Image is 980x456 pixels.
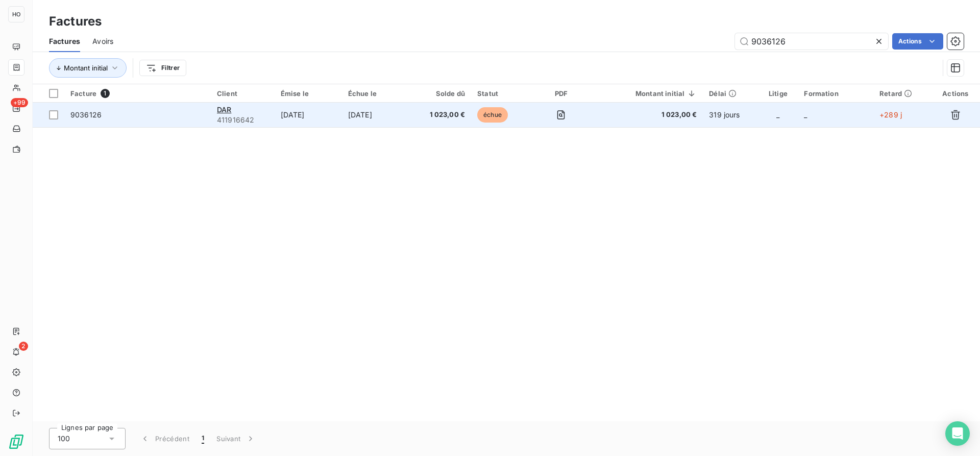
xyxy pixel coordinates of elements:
span: +289 j [879,110,902,119]
a: +99 [8,100,24,116]
span: 2 [19,342,28,351]
div: PDF [535,89,587,98]
div: Montant initial [599,89,697,98]
div: Actions [937,89,974,98]
span: 1 [202,434,204,444]
div: Délai [709,89,752,98]
button: Actions [892,33,943,50]
img: Logo LeanPay [8,434,24,450]
button: 1 [195,428,210,449]
button: Montant initial [49,58,127,78]
span: 1 [101,89,110,98]
div: Litige [764,89,792,98]
span: 100 [58,434,70,444]
span: 9036126 [70,110,102,119]
span: 411916642 [217,115,268,125]
div: Client [217,89,268,98]
div: Open Intercom Messenger [945,421,970,446]
button: Précédent [134,428,195,449]
div: Statut [477,89,523,98]
td: [DATE] [275,103,342,127]
input: Rechercher [735,33,888,50]
span: DAR [217,105,231,114]
div: Échue le [348,89,404,98]
div: HO [8,6,24,22]
span: 1 023,00 € [416,110,465,120]
div: Émise le [281,89,336,98]
span: 1 023,00 € [599,110,697,120]
td: [DATE] [342,103,410,127]
div: Retard [879,89,925,98]
span: _ [776,110,779,119]
span: Avoirs [92,36,113,46]
h3: Factures [49,12,102,31]
span: _ [804,110,807,119]
span: +99 [11,98,28,107]
td: 319 jours [703,103,758,127]
span: Montant initial [64,64,108,72]
div: Formation [804,89,867,98]
span: Facture [70,89,96,98]
button: Suivant [210,428,262,449]
span: échue [477,107,508,123]
span: Factures [49,36,80,46]
div: Solde dû [416,89,465,98]
button: Filtrer [139,60,186,76]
